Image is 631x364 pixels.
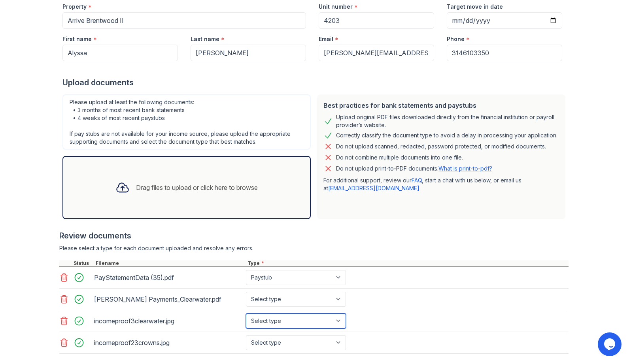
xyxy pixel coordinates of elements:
label: Last name [191,35,219,43]
div: Do not upload scanned, redacted, password protected, or modified documents. [336,142,546,151]
label: First name [62,35,92,43]
div: Upload documents [62,77,569,88]
p: For additional support, review our , start a chat with us below, or email us at [323,176,559,192]
a: FAQ [412,177,422,184]
div: Best practices for bank statements and paystubs [323,101,559,110]
div: [PERSON_NAME] Payments_Clearwater.pdf [94,293,243,306]
div: Status [72,260,94,266]
div: Correctly classify the document type to avoid a delay in processing your application. [336,131,557,140]
label: Property [62,3,87,11]
div: Please select a type for each document uploaded and resolve any errors. [59,244,569,252]
div: Do not combine multiple documents into one file. [336,153,463,162]
div: Please upload at least the following documents: • 3 months of most recent bank statements • 4 wee... [62,94,311,150]
a: [EMAIL_ADDRESS][DOMAIN_NAME] [328,185,419,191]
div: Review documents [59,230,569,241]
div: PayStatementData (35).pdf [94,271,243,284]
div: Drag files to upload or click here to browse [136,183,258,192]
iframe: chat widget [598,332,623,356]
div: incomeproof3clearwater.jpg [94,315,243,327]
div: Upload original PDF files downloaded directly from the financial institution or payroll provider’... [336,113,559,129]
a: What is print-to-pdf? [438,165,492,172]
div: Type [246,260,569,266]
label: Phone [447,35,465,43]
label: Unit number [319,3,353,11]
div: Filename [94,260,246,266]
label: Target move in date [447,3,503,11]
label: Email [319,35,333,43]
div: incomeproof23crowns.jpg [94,336,243,349]
p: Do not upload print-to-PDF documents. [336,165,492,173]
